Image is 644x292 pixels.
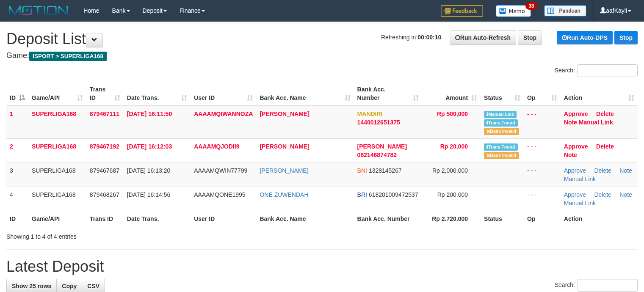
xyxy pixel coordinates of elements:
th: Action: activate to sort column ascending [561,82,638,106]
h1: Latest Deposit [6,258,638,275]
td: SUPERLIGA168 [28,187,86,211]
a: Stop [518,30,542,45]
th: Status [481,211,524,226]
th: Op [524,211,561,226]
strong: 00:00:10 [417,34,441,41]
span: Copy 1440012651375 to clipboard [357,119,400,126]
span: AAAAMQONE1995 [194,191,245,198]
th: Date Trans.: activate to sort column ascending [124,82,191,106]
a: Run Auto-Refresh [450,30,516,45]
a: Run Auto-DPS [557,31,613,44]
a: Approve [564,110,588,117]
span: [DATE] 16:12:03 [127,143,172,150]
a: Approve [564,143,588,150]
input: Search: [578,279,638,292]
td: SUPERLIGA168 [28,138,86,163]
span: [DATE] 16:11:50 [127,110,172,117]
a: Delete [596,143,614,150]
span: 879468267 [90,191,119,198]
div: Showing 1 to 4 of 4 entries [6,229,262,241]
th: Date Trans. [124,211,191,226]
span: AAAAMQIWANNOZA [194,110,253,117]
td: 4 [6,187,28,211]
td: - - - [524,138,561,163]
td: 3 [6,163,28,187]
span: MANDIRI [357,110,383,117]
span: 879467111 [90,110,119,117]
span: AAAAMQJODII9 [194,143,239,150]
span: Manually Linked [484,111,517,118]
label: Search: [555,64,638,77]
img: panduan.png [544,5,586,17]
th: ID: activate to sort column descending [6,82,28,106]
td: - - - [524,187,561,211]
a: ONE ZUWENDAH [260,191,308,198]
span: Rp 200,000 [437,191,468,198]
th: Game/API [28,211,86,226]
span: Similar transaction found [484,143,518,151]
th: ID [6,211,28,226]
span: Show 25 rows [12,283,51,289]
th: Bank Acc. Number [354,211,423,226]
td: 2 [6,138,28,163]
td: SUPERLIGA168 [28,106,86,139]
span: Bank is not match [484,128,519,135]
th: Game/API: activate to sort column ascending [28,82,86,106]
th: Rp 2.720.000 [422,211,481,226]
a: Approve [564,191,586,198]
span: 33 [525,2,537,10]
th: Trans ID [86,211,124,226]
span: Rp 500,000 [437,110,468,117]
span: CSV [87,283,100,289]
td: 1 [6,106,28,139]
td: - - - [524,163,561,187]
a: Delete [594,191,611,198]
th: Bank Acc. Name [256,211,354,226]
th: Trans ID: activate to sort column ascending [86,82,124,106]
th: Status: activate to sort column ascending [481,82,524,106]
span: Similar transaction found [484,119,518,127]
span: BNI [357,167,367,174]
a: Note [619,167,632,174]
span: Rp 20,000 [440,143,468,150]
a: Note [619,191,632,198]
a: Delete [594,167,611,174]
label: Search: [555,279,638,292]
span: Copy 618201009472537 to clipboard [369,191,418,198]
img: MOTION_logo.png [6,4,71,17]
h4: Game: [6,52,638,60]
th: Bank Acc. Number: activate to sort column ascending [354,82,423,106]
img: Feedback.jpg [441,5,483,17]
th: Amount: activate to sort column ascending [422,82,481,106]
span: BRI [357,191,367,198]
span: Bank is not match [484,152,519,159]
span: [DATE] 16:13:20 [127,167,170,174]
a: Stop [614,31,638,44]
a: Manual Link [579,119,613,126]
th: Action [561,211,638,226]
th: Op: activate to sort column ascending [524,82,561,106]
a: Approve [564,167,586,174]
a: [PERSON_NAME] [260,110,309,117]
th: User ID [191,211,256,226]
span: Refreshing in: [381,34,441,41]
a: Delete [596,110,614,117]
a: [PERSON_NAME] [260,143,309,150]
th: Bank Acc. Name: activate to sort column ascending [256,82,354,106]
th: User ID: activate to sort column ascending [191,82,256,106]
span: ISPORT > SUPERLIGA168 [29,52,107,61]
span: Copy 1328145267 to clipboard [369,167,402,174]
span: [PERSON_NAME] [357,143,407,150]
a: [PERSON_NAME] [260,167,308,174]
span: AAAAMQWIN77799 [194,167,247,174]
a: Note [564,119,577,126]
h1: Deposit List [6,30,638,47]
span: [DATE] 16:14:56 [127,191,170,198]
input: Search: [578,64,638,77]
td: SUPERLIGA168 [28,163,86,187]
a: Manual Link [564,176,596,182]
td: - - - [524,106,561,139]
span: Copy 082146874782 to clipboard [357,152,397,158]
img: Button%20Memo.svg [496,5,531,17]
a: Note [564,152,577,158]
